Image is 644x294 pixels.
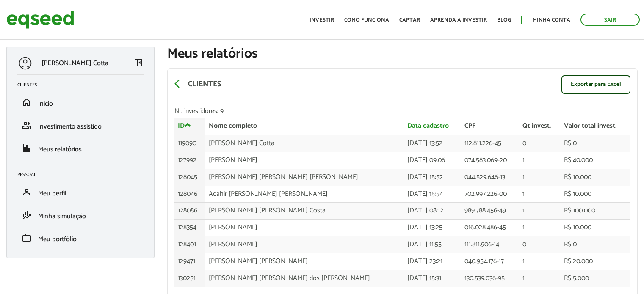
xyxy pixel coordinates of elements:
td: [PERSON_NAME] Cotta [205,135,404,152]
a: arrow_back_ios [174,79,185,91]
a: Sair [580,14,640,26]
a: Como funciona [344,17,389,23]
td: 130251 [174,270,205,286]
td: 128086 [174,203,205,220]
td: 1 [519,169,561,186]
a: Colapsar menu [133,58,144,69]
td: R$ 10.000 [561,220,630,236]
td: 128401 [174,236,205,253]
span: Meus relatórios [38,144,82,155]
a: Blog [497,17,511,23]
li: Investimento assistido [11,114,150,137]
span: Início [38,98,53,110]
li: Meus relatórios [11,137,150,159]
a: homeInício [17,97,144,107]
a: finance_modeMinha simulação [17,210,144,220]
th: Valor total invest. [561,118,630,135]
td: [PERSON_NAME] [PERSON_NAME] [PERSON_NAME] [205,169,404,186]
td: 128354 [174,220,205,236]
td: 1 [519,253,561,270]
h2: Pessoal [17,172,150,177]
td: [PERSON_NAME] [PERSON_NAME] dos [PERSON_NAME] [205,270,404,286]
td: 130.539.036-95 [461,270,519,286]
span: Meu perfil [38,188,66,199]
th: Qt invest. [519,118,561,135]
a: workMeu portfólio [17,233,144,243]
td: R$ 0 [561,135,630,152]
li: Meu portfólio [11,226,150,249]
td: 040.954.176-17 [461,253,519,270]
td: 044.529.646-13 [461,169,519,186]
td: [PERSON_NAME] [205,152,404,169]
td: [PERSON_NAME] [205,220,404,236]
td: 1 [519,203,561,220]
td: 1 [519,270,561,286]
td: R$ 5.000 [561,270,630,286]
td: [DATE] 15:31 [404,270,461,286]
span: person [22,187,32,197]
td: 1 [519,186,561,203]
td: R$ 10.000 [561,169,630,186]
td: R$ 10.000 [561,186,630,203]
h1: Meus relatórios [167,47,638,61]
span: work [22,233,32,243]
td: [DATE] 15:52 [404,169,461,186]
a: Investir [310,17,334,23]
a: Captar [399,17,420,23]
td: 074.583.069-20 [461,152,519,169]
a: Data cadastro [407,123,449,129]
span: finance_mode [22,210,32,220]
p: [PERSON_NAME] Cotta [41,59,108,67]
span: left_panel_close [133,58,144,68]
td: 129471 [174,253,205,270]
td: R$ 0 [561,236,630,253]
a: ID [178,121,191,129]
a: Minha conta [533,17,570,23]
img: EqSeed [6,8,74,31]
span: arrow_back_ios [174,79,185,89]
td: 1 [519,220,561,236]
td: 016.028.486-45 [461,220,519,236]
td: 112.811.226-45 [461,135,519,152]
div: Nr. investidores: 9 [174,108,630,115]
a: financeMeus relatórios [17,143,144,153]
td: 1 [519,152,561,169]
td: [DATE] 11:55 [404,236,461,253]
a: personMeu perfil [17,187,144,197]
h2: Clientes [17,82,150,88]
td: 989.788.456-49 [461,203,519,220]
span: Meu portfólio [38,234,77,245]
td: Adahir [PERSON_NAME] [PERSON_NAME] [205,186,404,203]
span: finance [22,143,32,153]
td: R$ 100.000 [561,203,630,220]
td: [DATE] 08:12 [404,203,461,220]
td: 128046 [174,186,205,203]
th: CPF [461,118,519,135]
td: 0 [519,135,561,152]
a: Aprenda a investir [430,17,487,23]
li: Início [11,91,150,114]
td: [DATE] 13:25 [404,220,461,236]
td: [DATE] 23:21 [404,253,461,270]
span: Minha simulação [38,211,86,222]
td: [PERSON_NAME] [205,236,404,253]
td: 702.997.226-00 [461,186,519,203]
td: [PERSON_NAME] [PERSON_NAME] Costa [205,203,404,220]
li: Meu perfil [11,181,150,203]
span: Investimento assistido [38,121,102,132]
td: 127992 [174,152,205,169]
td: R$ 20.000 [561,253,630,270]
td: 119090 [174,135,205,152]
td: 0 [519,236,561,253]
p: Clientes [188,80,221,89]
td: [PERSON_NAME] [PERSON_NAME] [205,253,404,270]
td: [DATE] 09:06 [404,152,461,169]
a: groupInvestimento assistido [17,120,144,130]
th: Nome completo [205,118,404,135]
span: home [22,97,32,107]
li: Minha simulação [11,203,150,226]
a: Exportar para Excel [561,75,630,94]
td: 111.811.906-14 [461,236,519,253]
td: 128045 [174,169,205,186]
td: R$ 40.000 [561,152,630,169]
